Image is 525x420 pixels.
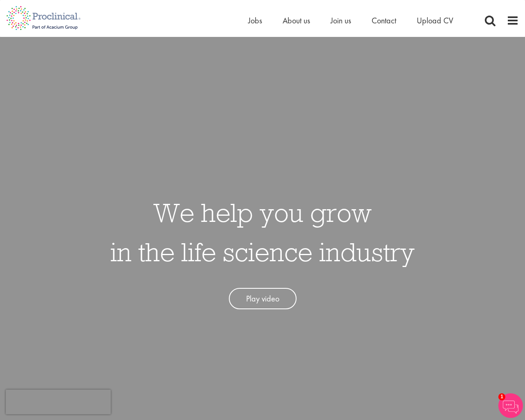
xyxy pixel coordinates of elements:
[498,393,505,400] span: 1
[331,15,351,26] a: Join us
[229,288,297,310] a: Play video
[498,393,523,418] img: Chatbot
[248,15,262,26] a: Jobs
[372,15,396,26] a: Contact
[283,15,310,26] a: About us
[110,193,415,272] h1: We help you grow in the life science industry
[417,15,453,26] a: Upload CV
